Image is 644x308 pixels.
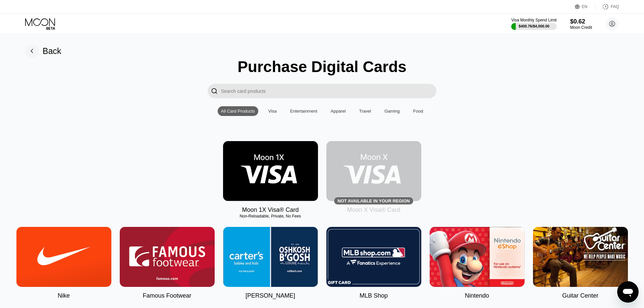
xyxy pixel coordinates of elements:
input: Search card products [221,84,436,98]
div: Famous Footwear [143,292,191,299]
iframe: Button to launch messaging window [617,281,639,303]
div: MLB Shop [360,292,388,299]
div: [PERSON_NAME] [246,292,295,299]
div: Not available in your region [326,141,421,201]
div: Visa [265,106,280,116]
div: Nintendo [465,292,489,299]
div: Moon 1X Visa® Card [242,206,299,213]
div: Guitar Center [562,292,598,299]
div: Purchase Digital Cards [237,58,407,76]
div: $0.62Moon Credit [570,18,592,30]
div: Gaming [381,106,403,116]
div: All Card Products [218,106,258,116]
div: Gaming [384,109,400,114]
div: Travel [356,106,375,116]
div: $0.62 [570,18,592,25]
div: FAQ [595,3,619,10]
div: Visa Monthly Spend Limit [511,18,556,22]
div: All Card Products [221,109,255,114]
div: Apparel [331,109,346,114]
div: EN [575,3,595,10]
div: Not available in your region [337,198,410,203]
div: Nike [58,292,70,299]
div: Non-Reloadable, Private, No Fees [223,214,318,219]
div: Food [413,109,423,114]
div: Food [410,106,427,116]
div:  [208,84,221,98]
div: Travel [359,109,371,114]
div: Apparel [327,106,349,116]
div: Visa Monthly Spend Limit$400.76/$4,000.00 [511,18,556,30]
div: Moon X Visa® Card [347,206,400,213]
div: Visa [268,109,277,114]
div: $400.76 / $4,000.00 [519,24,549,28]
div: Back [25,44,61,58]
div: FAQ [611,4,619,9]
div: EN [582,4,588,9]
div: Entertainment [287,106,321,116]
div: Back [43,46,61,56]
div: Moon Credit [570,25,592,30]
div: Entertainment [290,109,317,114]
div:  [211,87,218,95]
